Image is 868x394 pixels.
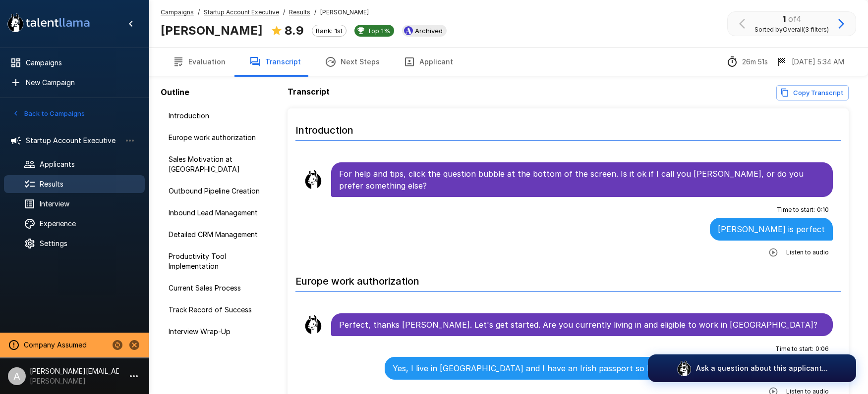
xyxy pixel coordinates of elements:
[815,344,829,354] span: 0 : 06
[161,301,276,319] div: Track Record of Success
[303,315,323,335] img: llama_clean.png
[792,57,844,67] p: [DATE] 5:34 AM
[161,87,189,97] b: Outline
[198,7,200,17] span: /
[283,7,285,17] span: /
[161,323,276,341] div: Interview Wrap-Up
[363,27,394,35] span: Top 1%
[161,8,194,16] u: Campaigns
[161,107,276,125] div: Introduction
[161,279,276,297] div: Current Sales Process
[169,208,268,218] span: Inbound Lead Management
[161,129,276,147] div: Europe work authorization
[289,8,310,16] u: Results
[169,186,268,196] span: Outbound Pipeline Creation
[161,48,237,76] button: Evaluation
[169,305,268,315] span: Track Record of Success
[169,283,268,293] span: Current Sales Process
[411,27,447,35] span: Archived
[161,23,263,38] b: [PERSON_NAME]
[696,363,828,373] p: Ask a question about this applicant...
[726,56,768,68] div: The time between starting and completing the interview
[754,25,829,35] span: Sorted by Overall (3 filters)
[204,8,279,16] u: Startup Account Executive
[313,48,392,76] button: Next Steps
[169,230,268,240] span: Detailed CRM Management
[786,247,829,257] span: Listen to audio
[776,56,844,68] div: The date and time when the interview was completed
[161,204,276,222] div: Inbound Lead Management
[169,327,268,337] span: Interview Wrap-Up
[161,150,276,178] div: Sales Motivation at [GEOGRAPHIC_DATA]
[404,26,413,35] img: ashbyhq_logo.jpeg
[742,57,768,67] p: 26m 51s
[777,205,815,215] span: Time to start :
[169,251,268,271] span: Productivity Tool Implementation
[169,111,268,121] span: Introduction
[393,362,825,374] p: Yes, I live in [GEOGRAPHIC_DATA] and I have an Irish passport so I can work anywhere in [GEOGRAPH...
[169,154,268,174] span: Sales Motivation at [GEOGRAPHIC_DATA]
[314,7,316,17] span: /
[285,23,304,38] b: 8.9
[676,360,692,376] img: logo_glasses@2x.png
[295,114,841,141] h6: Introduction
[718,223,825,235] p: [PERSON_NAME] is perfect
[788,14,801,24] span: of 4
[648,354,856,382] button: Ask a question about this applicant...
[161,247,276,275] div: Productivity Tool Implementation
[237,48,313,76] button: Transcript
[392,48,465,76] button: Applicant
[295,265,841,292] h6: Europe work authorization
[320,7,369,17] span: [PERSON_NAME]
[161,226,276,244] div: Detailed CRM Management
[776,85,849,100] button: Copy transcript
[402,25,447,37] div: View profile in Ashby
[339,319,825,331] p: Perfect, thanks [PERSON_NAME]. Let's get started. Are you currently living in and eligible to wor...
[303,170,323,190] img: llama_clean.png
[339,168,825,192] p: For help and tips, click the question bubble at the bottom of the screen. Is it ok if I call you ...
[312,27,346,35] span: Rank: 1st
[161,182,276,200] div: Outbound Pipeline Creation
[169,133,268,143] span: Europe work authorization
[817,205,829,215] span: 0 : 10
[288,87,330,97] b: Transcript
[775,344,813,354] span: Time to start :
[783,14,786,24] b: 1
